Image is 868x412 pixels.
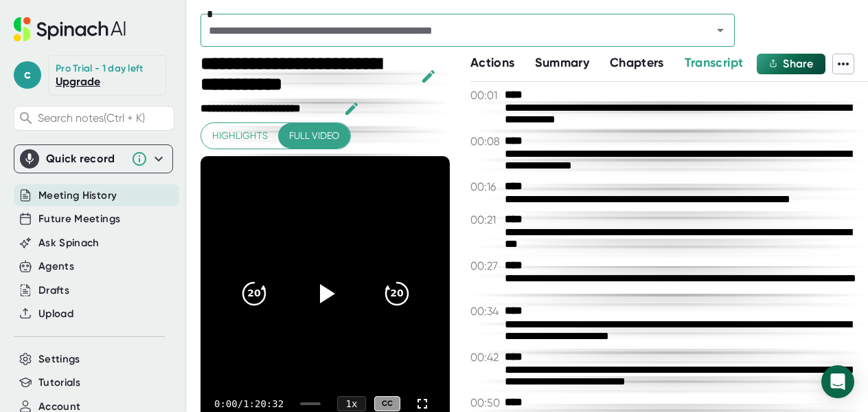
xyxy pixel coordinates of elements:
[14,61,41,89] span: c
[38,211,120,227] button: Future Meetings
[821,365,854,398] div: Open Intercom Messenger
[535,54,589,72] button: Summary
[783,57,813,70] span: Share
[470,259,501,272] span: 00:27
[470,351,501,364] span: 00:42
[610,54,664,72] button: Chapters
[685,55,744,70] span: Transcript
[470,396,501,409] span: 00:50
[757,54,825,74] button: Share
[38,283,69,299] button: Drafts
[214,398,284,409] div: 0:00 / 1:20:32
[470,305,501,318] span: 00:34
[470,55,514,70] span: Actions
[20,145,167,173] div: Quick record
[470,180,501,193] span: 00:16
[212,127,268,144] span: Highlights
[56,63,144,75] div: Pro Trial - 1 day left
[470,89,501,102] span: 00:01
[610,55,664,70] span: Chapters
[56,75,100,88] a: Upgrade
[38,375,80,391] button: Tutorials
[278,123,350,149] button: Full video
[38,111,170,124] span: Search notes (Ctrl + K)
[685,54,744,72] button: Transcript
[374,396,400,412] div: CC
[38,306,73,322] button: Upload
[470,54,514,72] button: Actions
[535,55,589,70] span: Summary
[38,188,117,204] button: Meeting History
[711,21,730,40] button: Open
[201,123,279,149] button: Highlights
[470,135,501,148] span: 00:08
[38,235,100,251] button: Ask Spinach
[46,152,124,166] div: Quick record
[38,259,74,274] button: Agents
[470,213,501,226] span: 00:21
[337,396,366,411] div: 1 x
[38,351,80,367] button: Settings
[289,127,339,144] span: Full video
